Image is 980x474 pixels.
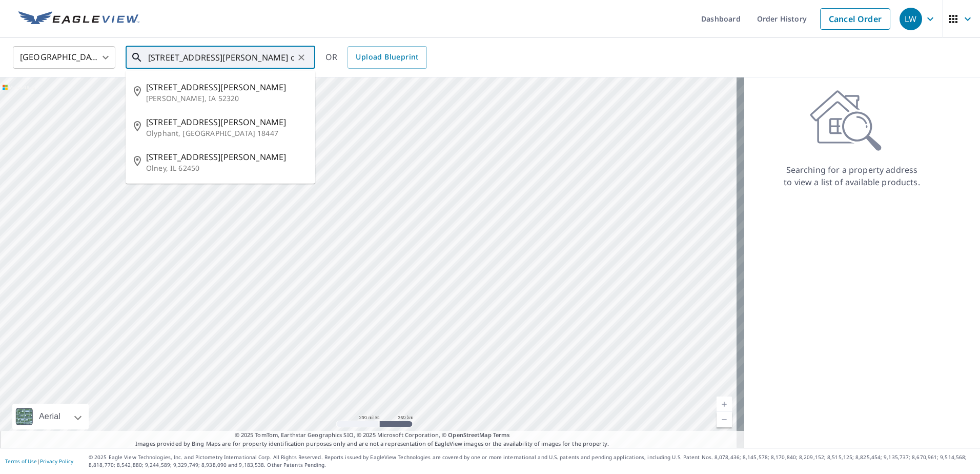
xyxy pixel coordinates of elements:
[294,50,309,65] button: Clear
[356,51,418,64] span: Upload Blueprint
[12,404,89,429] div: Aerial
[89,453,975,469] p: © 2025 Eagle View Technologies, Inc. and Pictometry International Corp. All Rights Reserved. Repo...
[146,93,307,104] p: [PERSON_NAME], IA 52320
[900,8,922,30] div: LW
[13,43,115,72] div: [GEOGRAPHIC_DATA]
[235,431,510,440] span: © 2025 TomTom, Earthstar Geographics SIO, © 2025 Microsoft Corporation, ©
[146,116,307,128] span: [STREET_ADDRESS][PERSON_NAME]
[148,43,294,72] input: Search by address or latitude-longitude
[146,81,307,93] span: [STREET_ADDRESS][PERSON_NAME]
[325,46,427,69] div: OR
[5,458,37,465] a: Terms of Use
[493,431,510,439] a: Terms
[783,164,921,188] p: Searching for a property address to view a list of available products.
[717,397,732,412] a: Current Level 5, Zoom In
[36,404,64,429] div: Aerial
[146,163,307,173] p: Olney, IL 62450
[5,458,73,464] p: |
[717,412,732,427] a: Current Level 5, Zoom Out
[820,8,890,30] a: Cancel Order
[146,151,307,163] span: [STREET_ADDRESS][PERSON_NAME]
[448,431,491,439] a: OpenStreetMap
[146,128,307,139] p: Olyphant, [GEOGRAPHIC_DATA] 18447
[348,46,426,69] a: Upload Blueprint
[40,458,73,465] a: Privacy Policy
[18,11,139,27] img: EV Logo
